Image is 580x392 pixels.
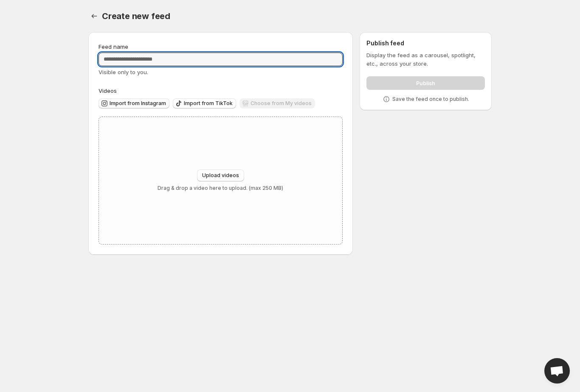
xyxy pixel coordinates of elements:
[184,100,233,107] span: Import from TikTok
[99,43,128,50] span: Feed name
[88,10,100,22] button: Settings
[392,96,469,103] p: Save the feed once to publish.
[99,69,148,75] span: Visible only to you.
[99,87,117,94] span: Videos
[110,100,166,107] span: Import from Instagram
[544,358,570,384] a: Open chat
[158,185,283,192] p: Drag & drop a video here to upload. (max 250 MB)
[366,51,485,68] p: Display the feed as a carousel, spotlight, etc., across your store.
[197,170,244,181] button: Upload videos
[102,11,170,21] span: Create new feed
[202,172,239,179] span: Upload videos
[99,98,169,108] button: Import from Instagram
[173,98,236,108] button: Import from TikTok
[366,39,485,47] h2: Publish feed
